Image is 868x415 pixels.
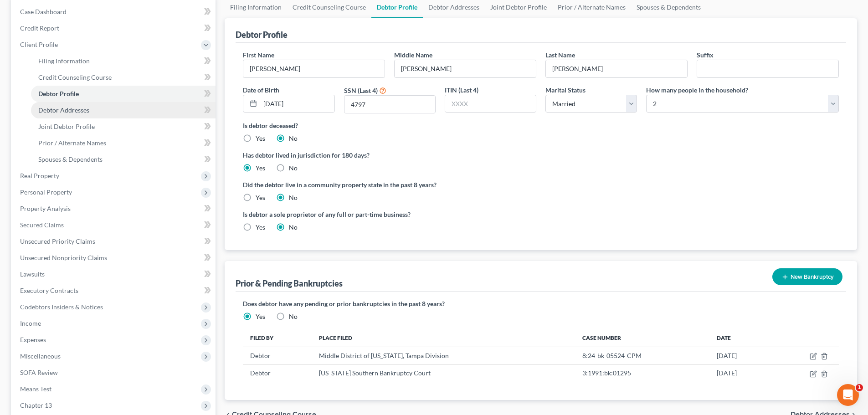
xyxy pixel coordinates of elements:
span: Real Property [20,172,59,179]
span: Joint Debtor Profile [38,123,95,130]
label: Is debtor a sole proprietor of any full or part-time business? [243,210,536,219]
span: Credit Report [20,24,59,32]
a: Filing Information [31,53,216,69]
label: Marital Status [545,85,586,95]
a: Debtor Profile [31,86,216,102]
div: Prior & Pending Bankruptcies [236,278,343,289]
label: How many people in the household? [646,85,748,95]
span: Secured Claims [20,221,64,229]
span: Chapter 13 [20,401,52,409]
label: Did the debtor live in a community property state in the past 8 years? [243,180,839,190]
label: ITIN (Last 4) [445,85,478,95]
a: Unsecured Nonpriority Claims [13,250,216,266]
a: Executory Contracts [13,282,216,299]
td: 8:24-bk-05524-CPM [575,347,709,364]
span: Spouses & Dependents [38,155,103,163]
label: Yes [256,312,265,321]
input: XXXX [445,95,536,113]
input: -- [697,60,838,77]
a: Prior / Alternate Names [31,135,216,151]
span: Debtor Addresses [38,106,89,114]
a: SOFA Review [13,364,216,381]
span: Credit Counseling Course [38,73,112,81]
span: Miscellaneous [20,352,61,360]
span: Income [20,319,41,327]
span: Prior / Alternate Names [38,139,106,147]
a: Unsecured Priority Claims [13,233,216,250]
span: Personal Property [20,188,72,196]
span: Property Analysis [20,205,71,212]
span: Codebtors Insiders & Notices [20,303,103,311]
input: -- [546,60,687,77]
span: Filing Information [38,57,90,65]
button: New Bankruptcy [772,268,842,285]
span: Unsecured Priority Claims [20,237,95,245]
td: Debtor [243,364,312,382]
label: Yes [256,223,265,232]
input: XXXX [344,96,435,113]
a: Credit Counseling Course [31,69,216,86]
span: Unsecured Nonpriority Claims [20,254,107,261]
label: Is debtor deceased? [243,121,839,130]
input: -- [243,60,385,77]
a: Case Dashboard [13,4,216,20]
th: Filed By [243,328,312,347]
input: M.I [395,60,536,77]
iframe: Intercom live chat [837,384,859,406]
a: Lawsuits [13,266,216,282]
label: Date of Birth [243,85,279,95]
span: Lawsuits [20,270,45,278]
label: Yes [256,193,265,202]
label: SSN (Last 4) [344,86,378,95]
span: Executory Contracts [20,287,78,294]
a: Spouses & Dependents [31,151,216,168]
label: First Name [243,50,274,60]
label: Last Name [545,50,575,60]
a: Debtor Addresses [31,102,216,118]
label: No [289,164,298,173]
input: MM/DD/YYYY [260,95,334,113]
label: Has debtor lived in jurisdiction for 180 days? [243,150,839,160]
td: Middle District of [US_STATE], Tampa Division [312,347,575,364]
td: 3:1991:bk:01295 [575,364,709,382]
div: Debtor Profile [236,29,288,40]
label: No [289,312,298,321]
span: Debtor Profile [38,90,79,97]
span: Means Test [20,385,51,393]
td: Debtor [243,347,312,364]
span: Case Dashboard [20,8,67,15]
span: SOFA Review [20,369,58,376]
label: Middle Name [394,50,432,60]
label: No [289,193,298,202]
td: [DATE] [709,364,772,382]
label: Yes [256,134,265,143]
th: Place Filed [312,328,575,347]
label: Yes [256,164,265,173]
th: Case Number [575,328,709,347]
label: No [289,134,298,143]
td: [US_STATE] Southern Bankruptcy Court [312,364,575,382]
label: No [289,223,298,232]
a: Joint Debtor Profile [31,118,216,135]
span: Client Profile [20,41,58,48]
a: Credit Report [13,20,216,36]
span: 1 [856,384,863,391]
label: Does debtor have any pending or prior bankruptcies in the past 8 years? [243,299,839,308]
label: Suffix [697,50,714,60]
a: Secured Claims [13,217,216,233]
td: [DATE] [709,347,772,364]
a: Property Analysis [13,200,216,217]
span: Expenses [20,336,46,343]
th: Date [709,328,772,347]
